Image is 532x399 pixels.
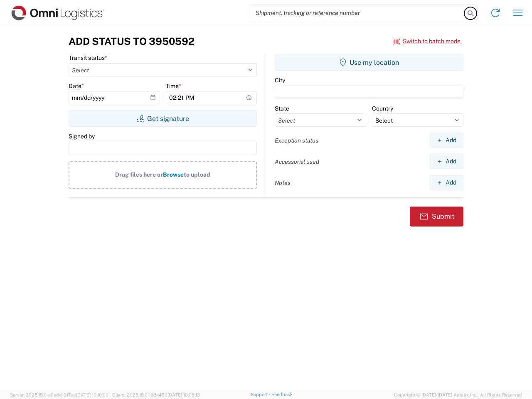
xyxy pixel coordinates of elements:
[115,171,163,178] span: Drag files here or
[275,179,291,187] label: Notes
[69,82,84,90] label: Date
[393,34,461,48] button: Switch to batch mode
[271,392,293,397] a: Feedback
[430,154,463,169] button: Add
[249,5,465,21] input: Shipment, tracking or reference number
[184,171,210,178] span: to upload
[112,392,200,397] span: Client: 2025.18.0-198a450
[69,35,195,47] h3: Add Status to 3950592
[275,105,289,112] label: State
[275,137,318,144] label: Exception status
[76,392,108,397] span: [DATE] 10:10:00
[430,175,463,190] button: Add
[394,391,522,399] span: Copyright © [DATE]-[DATE] Agistix Inc., All Rights Reserved
[275,158,319,165] label: Accessorial used
[372,105,393,112] label: Country
[410,207,463,227] button: Submit
[430,133,463,148] button: Add
[275,76,285,84] label: City
[69,54,107,62] label: Transit status
[275,54,463,71] button: Use my location
[166,82,181,90] label: Time
[251,392,271,397] a: Support
[10,392,108,397] span: Server: 2025.18.0-a0edd1917ac
[163,171,184,178] span: Browse
[69,133,95,140] label: Signed by
[69,110,257,127] button: Get signature
[167,392,200,397] span: [DATE] 10:06:13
